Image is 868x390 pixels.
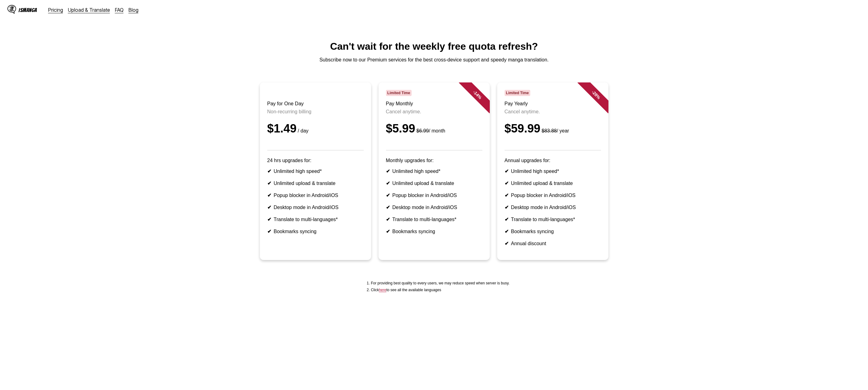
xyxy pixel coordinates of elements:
[267,192,364,198] li: Popup blocker in Android/iOS
[267,205,271,210] b: ✔
[505,205,509,210] b: ✔
[415,128,445,133] small: / month
[5,41,863,52] h1: Can't wait for the weekly free quota refresh?
[386,90,412,96] span: Limited Time
[267,229,271,234] b: ✔
[505,158,601,163] p: Annual upgrades for:
[540,128,569,133] small: / year
[68,7,110,13] a: Upload & Translate
[459,76,496,113] div: - 14 %
[505,229,601,234] li: Bookmarks syncing
[577,76,614,113] div: - 28 %
[386,192,482,198] li: Popup blocker in Android/iOS
[297,128,309,133] small: / day
[505,241,509,246] b: ✔
[267,158,364,163] p: 24 hrs upgrades for:
[386,229,390,234] b: ✔
[267,109,364,115] p: Non-recurring billing
[505,122,601,135] div: $59.99
[505,216,601,222] li: Translate to multi-languages*
[505,181,509,186] b: ✔
[129,7,138,13] a: Blog
[386,180,482,186] li: Unlimited upload & translate
[7,5,48,15] a: IsManga LogoIsManga
[267,101,364,107] h3: Pay for One Day
[505,168,601,174] li: Unlimited high speed*
[115,7,124,13] a: FAQ
[386,109,482,115] p: Cancel anytime.
[7,5,16,14] img: IsManga Logo
[371,281,510,285] li: For providing best quality to every users, we may reduce speed when server is busy.
[5,57,863,63] p: Subscribe now to our Premium services for the best cross-device support and speedy manga translat...
[505,101,601,107] h3: Pay Yearly
[505,90,530,96] span: Limited Time
[386,122,482,135] div: $5.99
[505,229,509,234] b: ✔
[48,7,63,13] a: Pricing
[267,180,364,186] li: Unlimited upload & translate
[386,205,390,210] b: ✔
[386,158,482,163] p: Monthly upgrades for:
[386,168,482,174] li: Unlimited high speed*
[386,181,390,186] b: ✔
[386,101,482,107] h3: Pay Monthly
[267,169,271,174] b: ✔
[386,169,390,174] b: ✔
[267,168,364,174] li: Unlimited high speed*
[505,109,601,115] p: Cancel anytime.
[386,204,482,210] li: Desktop mode in Android/iOS
[267,229,364,234] li: Bookmarks syncing
[386,229,482,234] li: Bookmarks syncing
[505,192,601,198] li: Popup blocker in Android/iOS
[542,128,557,133] s: $83.88
[371,288,510,292] li: Click to see all the available languages
[505,180,601,186] li: Unlimited upload & translate
[267,122,364,135] div: $1.49
[379,288,386,292] a: Available languages
[267,193,271,198] b: ✔
[505,241,601,246] li: Annual discount
[505,193,509,198] b: ✔
[417,128,429,133] s: $6.99
[386,217,390,222] b: ✔
[386,216,482,222] li: Translate to multi-languages*
[267,181,271,186] b: ✔
[505,169,509,174] b: ✔
[505,204,601,210] li: Desktop mode in Android/iOS
[267,204,364,210] li: Desktop mode in Android/iOS
[19,7,37,13] div: IsManga
[505,217,509,222] b: ✔
[267,217,271,222] b: ✔
[267,216,364,222] li: Translate to multi-languages*
[386,193,390,198] b: ✔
